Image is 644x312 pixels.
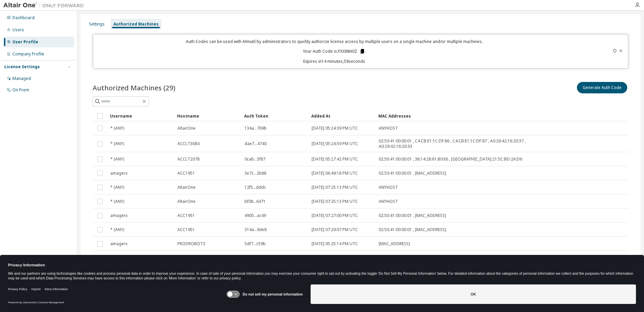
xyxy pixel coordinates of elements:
[110,141,124,146] span: * (ANY)
[245,185,266,190] span: 12f5...dddc
[110,185,124,190] span: * (ANY)
[245,213,266,218] span: 4905...ac49
[12,76,31,81] div: Managed
[379,241,410,247] span: [MAC_ADDRESS]
[379,157,522,162] span: 02:50:41:00:00:01 , 38:14:28:61:B0:E6 , [GEOGRAPHIC_DATA]:21:5C:BD:2A:D6
[244,110,306,121] div: Auth Token
[312,157,358,162] span: [DATE] 05:27:42 PM UTC
[379,138,554,149] span: 02:50:41:00:00:01 , C4:CB:E1:1C:DF:86 , C4:CB:E1:1C:DF:87 , A0:29:42:16:20:37 , A0:29:42:16:20:33
[312,213,358,218] span: [DATE] 07:27:00 PM UTC
[577,82,627,93] button: Generate Auth Code
[177,126,196,131] span: AltairOne
[177,141,200,146] span: ACCLT3084
[110,213,127,218] span: amagerx
[379,213,446,218] span: 02:50:41:00:00:01 , [MAC_ADDRESS]
[110,157,124,162] span: * (ANY)
[311,110,373,121] div: Added At
[97,39,572,44] p: Auth Codes can be used with Almutil by administrators to quickly authorize license access by mult...
[3,2,87,9] img: Altair One
[110,171,127,176] span: amagerx
[177,213,195,218] span: ACC1951
[12,15,35,20] div: Dashboard
[378,110,555,121] div: MAC Addresses
[97,58,572,64] p: Expires in 14 minutes, 59 seconds
[12,39,38,45] div: User Profile
[379,126,398,131] span: ANYHOST
[12,27,24,33] div: Users
[110,241,127,247] span: amagerx
[177,185,196,190] span: AltairOne
[4,64,40,70] div: License Settings
[379,199,398,204] span: ANYHOST
[245,227,267,232] span: 314a...9de8
[12,51,44,57] div: Company Profile
[177,241,205,247] span: PRODROBOT3
[312,171,358,176] span: [DATE] 06:49:18 PM UTC
[312,185,358,190] span: [DATE] 07:25:13 PM UTC
[177,110,239,121] div: Hostname
[89,21,105,27] div: Settings
[245,241,266,247] span: 5df7...c59b
[110,110,172,121] div: Username
[12,87,29,93] div: On Prem
[379,227,446,232] span: 02:50:41:00:00:01 , [MAC_ADDRESS]
[177,199,196,204] span: AltairOne
[110,199,124,204] span: * (ANY)
[379,171,446,176] span: 02:50:41:00:00:01 , [MAC_ADDRESS]
[113,21,159,27] div: Authorized Machines
[177,157,200,162] span: ACCLT2078
[177,227,195,232] span: ACC1951
[110,227,124,232] span: * (ANY)
[93,83,175,92] span: Authorized Machines (29)
[245,171,266,176] span: 3e7c...2b88
[312,141,358,146] span: [DATE] 05:24:59 PM UTC
[379,185,398,190] span: ANYHOST
[312,241,358,247] span: [DATE] 05:25:14 PM UTC
[245,126,267,131] span: 134a...769b
[245,141,267,146] span: dae7...4740
[245,199,266,204] span: bf08...6471
[312,126,358,131] span: [DATE] 05:24:39 PM UTC
[303,48,365,54] p: Your Auth Code is: FXX88H0Z
[245,157,265,162] span: 0cab...5f87
[110,126,124,131] span: * (ANY)
[177,171,195,176] span: ACC1951
[312,227,358,232] span: [DATE] 07:29:07 PM UTC
[312,199,358,204] span: [DATE] 07:25:13 PM UTC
